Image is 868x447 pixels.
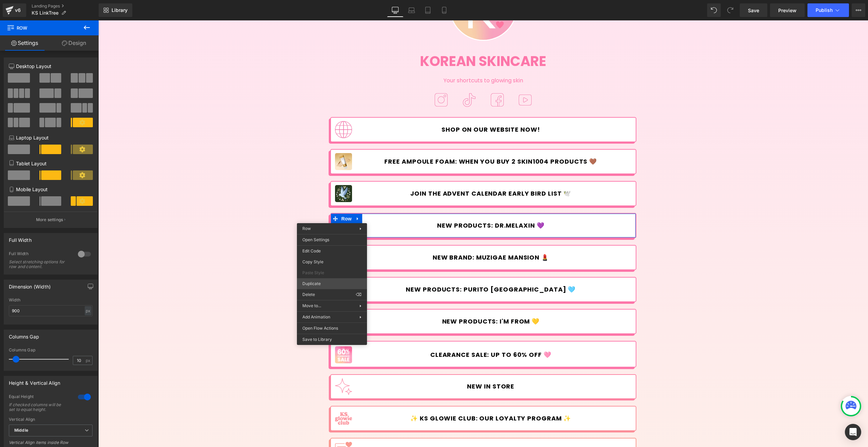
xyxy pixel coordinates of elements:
[237,165,254,182] img: Early Bird List
[302,336,362,343] span: Save to Library
[9,298,93,302] div: Width
[261,198,534,212] a: New products: Dr.Melaxin 💜
[32,10,59,16] span: KS LinkTree
[9,260,70,269] div: Select stretching options for row and content.
[261,230,534,244] a: NEW BRAND: MUZIGAE MANSION 💄
[237,293,254,310] img: I'm From
[9,134,93,141] p: Laptop Layout
[237,390,254,407] img: Peach YouTube Logo
[261,102,534,116] a: Shop on our website now!
[9,376,60,386] div: Height & Vertical Align
[261,294,534,308] a: NEW PRODUCTS: I'M FROM 💛
[255,193,264,203] a: Expand / Collapse
[286,137,499,145] span: FREE AMPOULE FOAM: WHEN YOU BUY 2 SKIN1004 PRODUCTS 🤎
[332,331,453,338] span: CLEARANCE SALE: UP TO 60% OFF 🩷
[261,134,534,148] a: FREE AMPOULE FOAM: WHEN YOU BUY 2 SKIN1004 PRODUCTS 🤎
[9,251,71,258] div: Full Width
[14,6,22,15] div: v6
[345,425,440,432] span: Read our Skintalks Blogs
[261,359,534,373] a: New in store
[369,362,416,370] span: New in store
[302,237,362,243] span: Open Settings
[9,394,71,401] div: Equal Height
[9,63,93,70] p: Desktop Layout
[302,303,360,309] span: Move to...
[4,212,97,228] button: More settings
[344,297,441,305] span: NEW PRODUCTS: I'M FROM 💛
[36,217,63,223] p: More settings
[32,3,99,9] a: Landing Pages
[343,105,442,113] span: Shop on our website now!
[302,325,362,331] span: Open Flow Actions
[807,3,849,17] button: Publish
[9,348,93,352] div: Columns Gap
[261,166,534,180] a: Join the Advent Calendar Early Bird list 🕊️
[237,101,254,118] img: Pink planet icon
[232,56,538,64] p: Your shortcuts to glowing skin
[261,421,534,436] a: Read our Skintalks Blogs
[307,265,477,273] span: NEW PRODUCTS: PURITO [GEOGRAPHIC_DATA] 🩵
[403,3,420,17] a: Laptop
[9,402,70,412] div: If checked columns will be set to equal height.
[302,248,362,254] span: Edit Code
[302,314,360,320] span: Add Animation
[237,261,254,278] img: Purito Seoul
[356,292,362,298] span: ⌫
[237,358,254,375] img: Pink sparkles
[420,3,436,17] a: Tablet
[302,270,362,276] span: Paste Style
[723,3,737,17] button: Redo
[14,428,28,433] b: Middle
[261,391,534,405] a: ✨ KS Glowie Club: Our Loyalty program ✨
[9,280,51,289] div: Dimension (Width)
[9,160,93,167] p: Tablet Layout
[312,394,473,402] span: ✨ KS Glowie Club: Our Loyalty program ✨
[9,233,32,243] div: Full Width
[387,3,403,17] a: Desktop
[237,133,254,150] img: Skin1004
[748,7,759,14] span: Save
[9,186,93,193] p: Mobile Layout
[261,262,534,276] a: NEW PRODUCTS: PURITO [GEOGRAPHIC_DATA] 🩵
[302,226,311,231] span: Row
[237,197,254,214] img: Dr.Melaxin
[49,35,99,51] a: Design
[778,7,797,14] span: Preview
[302,292,356,298] span: Delete
[770,3,805,17] a: Preview
[241,193,255,203] span: Row
[9,417,93,422] div: Vertical Align
[9,330,39,340] div: Columns Gap
[302,281,362,287] span: Duplicate
[9,305,93,316] input: auto
[225,31,545,51] h1: Korean Skincare
[436,3,452,17] a: Mobile
[86,358,91,363] span: px
[816,7,833,13] span: Publish
[7,20,75,35] span: Row
[339,201,446,209] span: New products: Dr.Melaxin 💜
[237,326,254,343] img: Clearance Sale
[3,3,26,17] a: v6
[334,233,451,241] span: NEW BRAND: MUZIGAE MANSION 💄
[237,229,254,246] img: Dear Klairs
[845,424,861,440] div: Open Intercom Messenger
[312,169,473,177] span: Join the Advent Calendar Early Bird list 🕊️
[99,3,132,17] a: New Library
[112,7,128,13] span: Library
[261,327,534,342] a: CLEARANCE SALE: UP TO 60% OFF 🩷
[707,3,721,17] button: Undo
[302,259,362,265] span: Copy Style
[85,306,91,315] div: px
[852,3,865,17] button: More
